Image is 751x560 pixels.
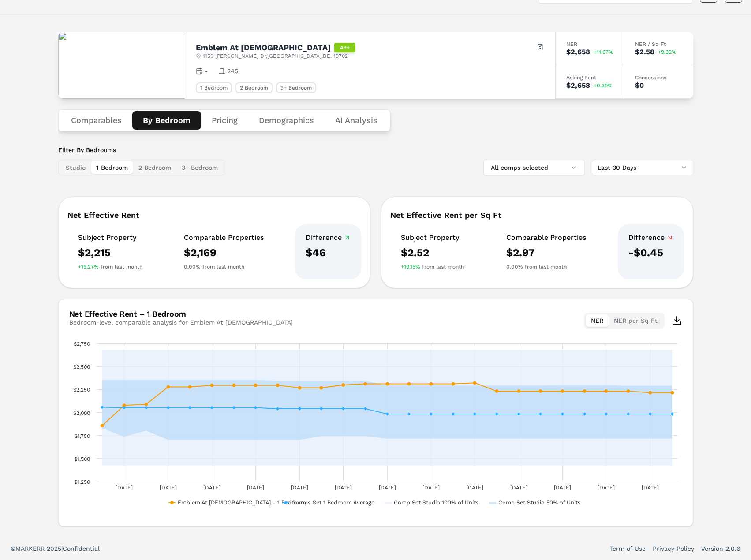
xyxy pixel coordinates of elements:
[401,263,420,270] span: +19.15%
[566,41,613,47] div: NER
[184,233,264,242] div: Comparable Properties
[74,479,90,485] text: $1,250
[227,67,238,75] span: 245
[132,111,201,130] button: By Bedroom
[422,485,439,491] text: [DATE]
[232,406,235,409] path: Sunday, 17 Aug 2025, 2,052.91. Comps Set 1 Bedroom Average.
[401,263,464,270] div: from last month
[74,456,90,462] text: $1,500
[635,41,683,47] div: NER / Sq Ft
[78,263,99,270] span: +19.27%
[635,49,654,56] div: $2.58
[407,382,411,386] path: Monday, 25 Aug 2025, 2,311.25. Emblem At Christiana - 1 Bedroom.
[248,111,325,130] button: Demographics
[254,406,257,409] path: Monday, 18 Aug 2025, 2,052.91. Comps Set 1 Bedroom Average.
[166,406,170,409] path: Thursday, 14 Aug 2025, 2,052.91. Comps Set 1 Bedroom Average.
[60,111,132,130] button: Comparables
[598,485,615,491] text: [DATE]
[473,381,476,385] path: Thursday, 28 Aug 2025, 2,322.145. Emblem At Christiana - 1 Bedroom.
[210,406,213,409] path: Saturday, 16 Aug 2025, 2,052.91. Comps Set 1 Bedroom Average.
[298,407,301,411] path: Wednesday, 20 Aug 2025, 2,041.455. Comps Set 1 Bedroom Average.
[73,387,90,393] text: $2,250
[670,412,674,416] path: Saturday, 6 Sep 2025, 1,983.775. Comps Set 1 Bedroom Average.
[390,211,684,219] div: Net Effective Rent per Sq Ft
[276,82,316,93] div: 3+ Bedroom
[201,111,248,130] button: Pricing
[335,485,352,491] text: [DATE]
[69,339,682,515] div: Chart. Highcharts interactive chart.
[635,75,683,80] div: Concessions
[276,384,279,387] path: Tuesday, 19 Aug 2025, 2,295.835. Emblem At Christiana - 1 Bedroom.
[641,485,658,491] text: [DATE]
[144,406,148,409] path: Wednesday, 13 Aug 2025, 2,052.91. Comps Set 1 Bedroom Average.
[188,385,191,388] path: Friday, 15 Aug 2025, 2,277.98. Emblem At Christiana - 1 Bedroom.
[58,146,225,154] label: Filter By Bedrooms
[594,49,613,55] span: +11.67%
[78,233,142,242] div: Subject Property
[298,386,301,389] path: Wednesday, 20 Aug 2025, 2,268.75. Emblem At Christiana - 1 Bedroom.
[63,545,100,552] span: Confidential
[429,412,433,416] path: Tuesday, 26 Aug 2025, 1,983.775. Comps Set 1 Bedroom Average.
[60,161,91,174] button: Studio
[75,433,90,439] text: $1,750
[169,499,273,506] button: Show Emblem At Christiana - 1 Bedroom
[648,412,652,416] path: Friday, 5 Sep 2025, 1,983.775. Comps Set 1 Bedroom Average.
[122,406,126,409] path: Tuesday, 12 Aug 2025, 2,052.91. Comps Set 1 Bedroom Average.
[100,424,104,427] path: Monday, 11 Aug 2025, 1,857.47. Emblem At Christiana - 1 Bedroom.
[538,389,542,393] path: Sunday, 31 Aug 2025, 2,232.085. Emblem At Christiana - 1 Bedroom.
[635,82,644,89] div: $0
[184,263,264,270] div: from last month
[319,386,323,389] path: Thursday, 21 Aug 2025, 2,268.75. Emblem At Christiana - 1 Bedroom.
[495,412,498,416] path: Friday, 29 Aug 2025, 1,983.775. Comps Set 1 Bedroom Average.
[466,485,483,491] text: [DATE]
[73,364,90,370] text: $2,500
[254,384,257,387] path: Monday, 18 Aug 2025, 2,295.835. Emblem At Christiana - 1 Bedroom.
[510,485,527,491] text: [DATE]
[184,246,264,260] div: $2,169
[319,407,323,411] path: Thursday, 21 Aug 2025, 2,041.455. Comps Set 1 Bedroom Average.
[429,382,433,386] path: Tuesday, 26 Aug 2025, 2,311.25. Emblem At Christiana - 1 Bedroom.
[69,339,682,515] svg: Interactive chart
[11,545,15,552] span: ©
[483,160,585,175] button: All comps selected
[506,246,586,260] div: $2.97
[385,499,480,506] button: Show Comp Set Studio 100% of Units
[648,391,652,395] path: Friday, 5 Sep 2025, 2,215.42. Emblem At Christiana - 1 Bedroom.
[701,544,740,553] a: Version 2.0.6
[385,412,389,416] path: Sunday, 24 Aug 2025, 1,983.775. Comps Set 1 Bedroom Average.
[583,389,586,393] path: Tuesday, 2 Sep 2025, 2,232.085. Emblem At Christiana - 1 Bedroom.
[73,410,90,416] text: $2,000
[401,246,464,260] div: $2.52
[196,44,331,52] h2: Emblem At [DEMOGRAPHIC_DATA]
[653,544,694,553] a: Privacy Policy
[628,246,673,260] div: -$0.45
[560,412,564,416] path: Monday, 1 Sep 2025, 1,983.775. Comps Set 1 Bedroom Average.
[325,111,388,130] button: AI Analysis
[604,412,608,416] path: Wednesday, 3 Sep 2025, 1,983.775. Comps Set 1 Bedroom Average.
[538,412,542,416] path: Sunday, 31 Aug 2025, 1,983.775. Comps Set 1 Bedroom Average.
[176,161,223,174] button: 3+ Bedroom
[554,485,571,491] text: [DATE]
[610,544,646,553] a: Term of Use
[47,545,63,552] span: 2025 |
[401,233,464,242] div: Subject Property
[506,233,586,242] div: Comparable Properties
[196,82,232,93] div: 1 Bedroom
[658,49,676,55] span: +9.32%
[205,67,208,75] span: -
[626,412,630,416] path: Thursday, 4 Sep 2025, 1,983.775. Comps Set 1 Bedroom Average.
[604,389,608,393] path: Wednesday, 3 Sep 2025, 2,232.085. Emblem At Christiana - 1 Bedroom.
[159,485,176,491] text: [DATE]
[247,485,264,491] text: [DATE]
[91,161,133,174] button: 1 Bedroom
[235,82,273,93] div: 2 Bedroom
[210,384,213,387] path: Saturday, 16 Aug 2025, 2,295.835. Emblem At Christiana - 1 Bedroom.
[517,412,520,416] path: Saturday, 30 Aug 2025, 1,983.775. Comps Set 1 Bedroom Average.
[566,75,613,80] div: Asking Rent
[506,263,523,270] span: 0.00%
[276,407,279,411] path: Tuesday, 19 Aug 2025, 2,040.165. Comps Set 1 Bedroom Average.
[363,382,367,386] path: Saturday, 23 Aug 2025, 2,311.25. Emblem At Christiana - 1 Bedroom.
[566,49,590,56] div: $2,658
[184,263,201,270] span: 0.00%
[583,412,586,416] path: Tuesday, 2 Sep 2025, 1,983.775. Comps Set 1 Bedroom Average.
